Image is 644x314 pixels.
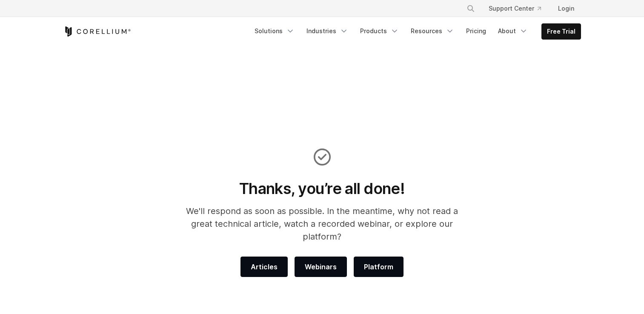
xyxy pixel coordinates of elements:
[542,24,581,39] a: Free Trial
[305,262,337,272] span: Webinars
[354,257,404,277] a: Platform
[63,26,131,37] a: Corellium Home
[175,205,469,243] p: We'll respond as soon as possible. In the meantime, why not read a great technical article, watch...
[251,262,278,272] span: Articles
[249,23,581,40] div: Navigation Menu
[493,23,533,39] a: About
[175,179,469,198] h1: Thanks, you’re all done!
[461,23,491,39] a: Pricing
[301,23,353,39] a: Industries
[406,23,459,39] a: Resources
[355,23,404,39] a: Products
[364,262,393,272] span: Platform
[456,1,581,16] div: Navigation Menu
[249,23,300,39] a: Solutions
[482,1,548,16] a: Support Center
[551,1,581,16] a: Login
[240,257,288,277] a: Articles
[295,257,347,277] a: Webinars
[463,1,478,16] button: Search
